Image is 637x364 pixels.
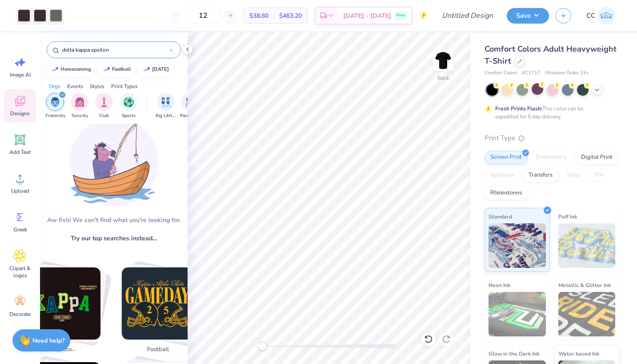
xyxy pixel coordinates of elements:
[111,82,138,90] div: Print Types
[489,212,512,221] span: Standard
[99,97,109,107] img: Club Image
[120,93,137,119] button: filter button
[161,97,171,107] img: Big Little Reveal Image
[530,151,573,164] div: Embroidery
[434,52,452,69] img: Back
[45,93,65,119] div: filter for Fraternity
[586,11,595,21] span: CC
[13,226,27,233] span: Greek
[558,292,616,336] img: Metallic & Glitter Ink
[343,11,391,20] span: [DATE] - [DATE]
[558,223,616,268] img: Puff Ink
[120,93,137,119] div: filter for Sports
[495,105,605,121] div: This color can be expedited for 5 day delivery.
[186,8,220,24] input: – –
[575,151,618,164] div: Digital Print
[152,67,169,72] div: halloween
[28,267,100,340] img: homecoming
[98,63,135,76] button: football
[69,117,158,206] img: Loading...
[507,8,549,24] button: Save
[5,265,35,279] span: Clipart & logos
[522,69,541,77] span: # C1717
[32,336,64,345] strong: Need help?
[589,169,609,182] div: Foil
[249,11,268,20] span: $38.60
[90,82,104,90] div: Styles
[185,97,196,107] img: Parent's Weekend Image
[47,215,181,225] div: Aw fish! We can't find what you're looking for.
[489,349,539,358] span: Glow in the Dark Ink
[582,7,619,24] a: CC
[545,69,589,77] span: Minimum Order: 24 +
[435,7,500,24] input: Untitled Design
[116,267,205,357] button: Stack Card Button football
[489,223,546,268] img: Standard
[49,82,60,90] div: Orgs
[112,67,131,72] div: football
[258,342,267,351] div: Accessibility label
[489,280,510,290] span: Neon Ink
[23,267,112,357] button: Stack Card Button homecoming
[143,67,150,72] img: trend_line.gif
[10,71,31,78] span: Image AI
[558,280,611,290] span: Metallic & Glitter Ink
[71,93,88,119] div: filter for Sorority
[9,149,31,156] span: Add Text
[597,7,615,24] img: Chloe Cunningham
[60,67,91,72] div: homecoming
[485,133,619,143] div: Print Type
[72,113,88,119] span: Sorority
[156,93,176,119] button: filter button
[11,187,29,194] span: Upload
[485,186,528,200] div: Rhinestones
[180,93,200,119] button: filter button
[485,169,520,182] div: Applique
[156,93,176,119] div: filter for Big Little Reveal
[144,345,172,354] span: football
[124,97,134,107] img: Sports Image
[489,292,546,336] img: Neon Ink
[10,110,30,117] span: Designs
[558,349,599,358] span: Water based Ink
[397,12,405,19] span: Free
[485,44,617,66] span: Comfort Colors Adult Heavyweight T-Shirt
[50,97,60,107] img: Fraternity Image
[122,113,136,119] span: Sports
[523,169,558,182] div: Transfers
[122,267,194,340] img: football
[558,212,577,221] span: Puff Ink
[485,151,528,164] div: Screen Print
[9,311,31,318] span: Decorate
[495,105,542,112] strong: Fresh Prints Flash:
[103,67,110,72] img: trend_line.gif
[75,97,85,107] img: Sorority Image
[45,113,65,119] span: Fraternity
[95,93,113,119] div: filter for Club
[561,169,586,182] div: Vinyl
[180,93,200,119] div: filter for Parent's Weekend
[95,93,113,119] button: filter button
[437,74,449,82] div: Back
[71,234,157,243] span: Try our top searches instead…
[67,82,83,90] div: Events
[47,63,95,76] button: homecoming
[138,63,173,76] button: [DATE]
[52,67,59,72] img: trend_line.gif
[45,93,65,119] button: filter button
[180,113,200,119] span: Parent's Weekend
[99,113,109,119] span: Club
[485,69,517,77] span: Comfort Colors
[61,45,169,54] input: Try "Alpha"
[279,11,302,20] span: $463.20
[156,113,176,119] span: Big Little Reveal
[71,93,88,119] button: filter button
